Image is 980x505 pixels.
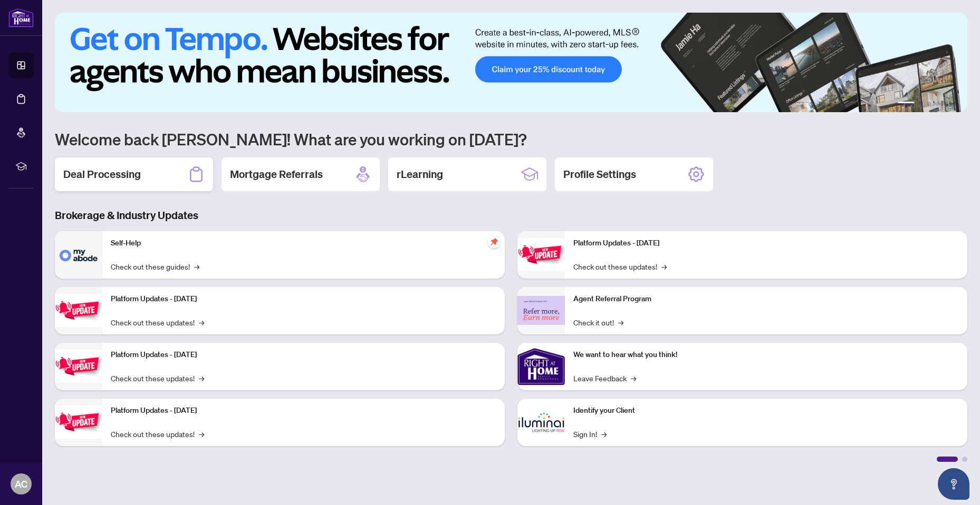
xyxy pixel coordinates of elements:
span: AC [15,477,27,491]
p: Agent Referral Program [573,293,959,305]
button: 4 [936,102,940,106]
a: Leave Feedback→ [573,372,636,384]
h2: Mortgage Referrals [230,167,323,182]
a: Check out these updates!→ [111,372,204,384]
img: We want to hear what you think! [517,343,565,390]
img: Agent Referral Program [517,296,565,325]
img: Slide 0 [55,13,967,112]
img: Identify your Client [517,399,565,446]
a: Check out these updates!→ [111,428,204,440]
p: Platform Updates - [DATE] [111,293,496,305]
img: Self-Help [55,231,102,279]
span: → [199,316,204,328]
h3: Brokerage & Industry Updates [55,208,967,223]
a: Check out these updates!→ [111,316,204,328]
button: Open asap [938,468,969,500]
button: 6 [953,102,957,106]
a: Check out these guides!→ [111,261,199,272]
p: Platform Updates - [DATE] [111,349,496,361]
h2: Profile Settings [563,167,636,182]
img: Platform Updates - June 23, 2025 [517,238,565,271]
button: 3 [927,102,931,106]
button: 2 [919,102,923,106]
a: Sign In!→ [573,428,607,440]
span: → [199,372,204,384]
h2: Deal Processing [63,167,141,182]
p: We want to hear what you think! [573,349,959,361]
p: Platform Updates - [DATE] [573,237,959,249]
h1: Welcome back [PERSON_NAME]! What are you working on [DATE]? [55,129,967,149]
img: Platform Updates - September 16, 2025 [55,294,102,327]
button: 5 [944,102,948,106]
a: Check out these updates!→ [573,261,667,272]
p: Self-Help [111,237,496,249]
button: 1 [898,102,915,106]
a: Check it out!→ [573,316,623,328]
img: Platform Updates - July 21, 2025 [55,350,102,383]
h2: rLearning [397,167,443,182]
span: → [194,261,199,272]
span: → [199,428,204,440]
span: pushpin [488,235,501,248]
span: → [661,261,667,272]
span: → [601,428,607,440]
span: → [631,372,636,384]
img: logo [8,8,34,27]
span: → [618,316,623,328]
img: Platform Updates - July 8, 2025 [55,405,102,439]
p: Identify your Client [573,405,959,417]
p: Platform Updates - [DATE] [111,405,496,417]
